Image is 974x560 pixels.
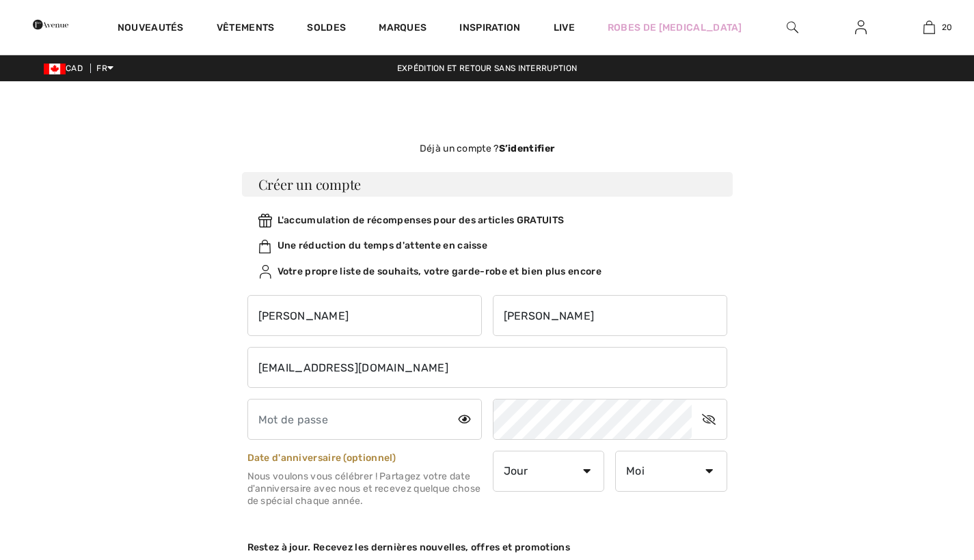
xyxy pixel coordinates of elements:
[379,22,427,36] a: Marques
[44,64,88,73] span: CAD
[787,19,798,36] img: recherche
[942,21,953,33] span: 20
[242,172,733,197] h3: Créer un compte
[96,64,113,73] span: FR
[242,141,733,156] div: Déjà un compte ?
[248,400,448,439] input: Mot de passe
[217,22,275,36] a: Vêtements
[44,64,66,74] img: Canadian Dollar
[885,519,960,553] iframe: Ouvre un widget dans lequel vous pouvez chatter avec l’un de nos agents
[258,264,716,279] div: Votre propre liste de souhaits, votre garde-robe et bien plus encore
[258,214,272,227] img: rewards.svg
[258,240,272,253] img: faster.svg
[258,213,716,227] div: L'accumulation de récompenses pour des articles GRATUITS
[608,20,742,35] a: Robes de [MEDICAL_DATA]
[855,19,867,36] img: Mes infos
[459,22,520,36] span: Inspiration
[247,347,727,388] input: Courriel
[493,295,727,336] input: Nom de famille
[895,19,962,36] a: 20
[499,143,555,154] strong: S’identifier
[33,11,68,38] img: 1ère Avenue
[247,451,482,465] div: Date d'anniversaire (optionnel)
[247,295,482,336] input: Prénom
[844,19,878,36] a: Se connecter
[307,22,346,36] a: Soldes
[118,22,184,36] a: Nouveautés
[923,19,935,36] img: Mon panier
[247,471,482,507] div: Nous voulons vous célébrer ! Partagez votre date d'anniversaire avec nous et recevez quelque chos...
[258,238,716,253] div: Une réduction du temps d'attente en caisse
[554,20,575,35] a: Live
[258,265,272,279] img: ownWishlist.svg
